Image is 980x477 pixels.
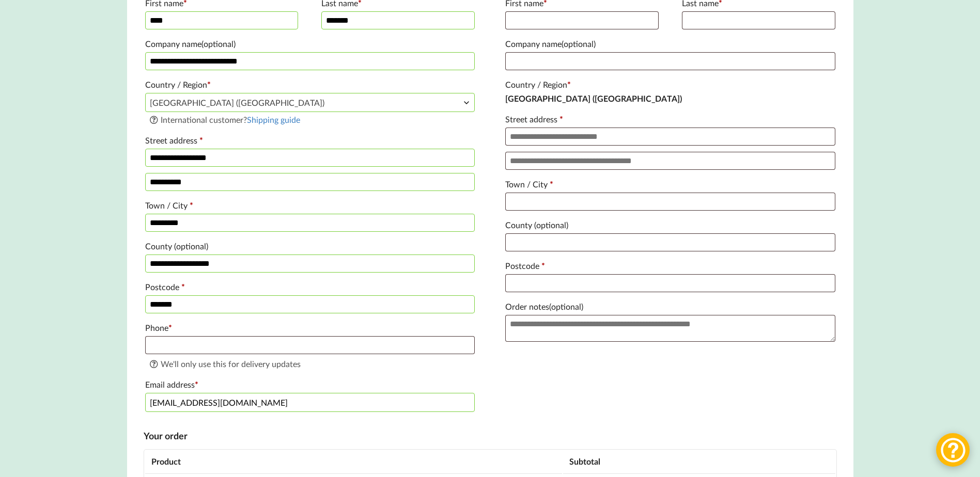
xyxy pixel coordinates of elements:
div: We'll only use this for delivery updates [149,358,471,370]
span: United Kingdom (UK) [146,93,474,112]
div: International customer? [149,114,471,126]
label: Company name [145,36,475,52]
span: (optional) [174,241,208,251]
th: Product [145,451,563,472]
label: Street address [505,111,835,128]
label: Country / Region [145,76,475,93]
label: Phone [145,320,475,336]
span: (optional) [549,301,583,311]
label: Order notes [505,298,835,315]
a: Shipping guide [247,115,300,124]
label: Town / City [145,197,475,214]
label: Postcode [145,279,475,295]
th: Subtotal [563,451,835,472]
span: Country / Region [145,93,475,112]
label: Country / Region [505,76,835,93]
label: Email address [145,376,475,393]
label: Company name [505,36,835,52]
span: (optional) [201,39,236,49]
h3: Your order [144,430,837,442]
label: Town / City [505,176,835,193]
label: Postcode [505,258,835,274]
span: (optional) [534,220,568,230]
label: County [145,238,475,255]
span: (optional) [562,39,596,49]
label: Street address [145,132,475,149]
label: County [505,217,835,233]
strong: [GEOGRAPHIC_DATA] ([GEOGRAPHIC_DATA]) [505,93,682,103]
